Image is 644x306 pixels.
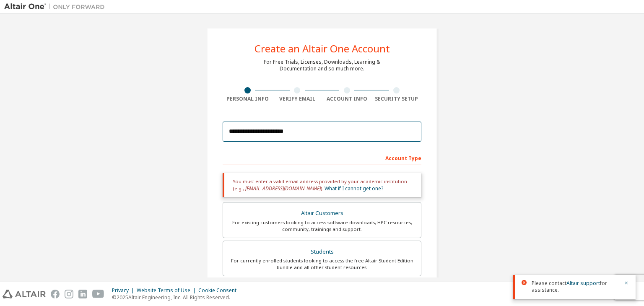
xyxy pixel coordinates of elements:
[4,3,109,11] img: Altair One
[78,290,87,298] img: linkedin.svg
[65,290,73,298] img: instagram.svg
[228,257,416,271] div: For currently enrolled students looking to access the free Altair Student Edition bundle and all ...
[3,290,46,298] img: altair_logo.svg
[273,96,322,102] div: Verify Email
[245,185,321,192] span: [EMAIL_ADDRESS][DOMAIN_NAME]
[228,207,416,219] div: Altair Customers
[137,287,198,294] div: Website Terms of Use
[228,219,416,233] div: For existing customers looking to access software downloads, HPC resources, community, trainings ...
[51,290,60,298] img: facebook.svg
[112,294,241,301] p: © 2025 Altair Engineering, Inc. All Rights Reserved.
[228,246,416,258] div: Students
[92,290,104,298] img: youtube.svg
[325,185,383,192] a: What if I cannot get one?
[223,151,421,164] div: Account Type
[566,280,600,287] a: Altair support
[264,59,380,72] div: For Free Trials, Licenses, Downloads, Learning & Documentation and so much more.
[223,96,273,102] div: Personal Info
[223,173,421,197] div: You must enter a valid email address provided by your academic institution (e.g., ).
[254,44,390,54] div: Create an Altair One Account
[372,96,422,102] div: Security Setup
[112,287,137,294] div: Privacy
[532,280,619,293] span: Please contact for assistance.
[198,287,241,294] div: Cookie Consent
[322,96,372,102] div: Account Info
